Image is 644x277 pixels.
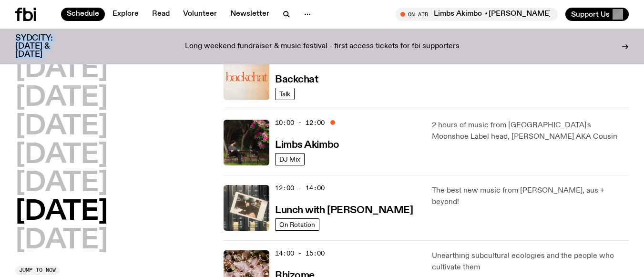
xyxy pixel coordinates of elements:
span: Talk [279,90,290,97]
button: [DATE] [15,199,108,226]
button: [DATE] [15,170,108,197]
p: The best new music from [PERSON_NAME], aus + beyond! [432,185,629,208]
a: Volunteer [177,8,223,21]
button: [DATE] [15,113,108,140]
a: Read [146,8,175,21]
span: Support Us [571,10,610,19]
button: [DATE] [15,56,108,83]
p: Long weekend fundraiser & music festival - first access tickets for fbi supporters [185,42,460,51]
span: DJ Mix [279,155,300,163]
h3: Lunch with [PERSON_NAME] [275,205,413,215]
img: Jackson sits at an outdoor table, legs crossed and gazing at a black and brown dog also sitting a... [224,120,269,165]
button: [DATE] [15,227,108,254]
h3: SYDCITY: [DATE] & [DATE] [15,34,76,59]
a: Newsletter [225,8,275,21]
a: Backchat [275,73,318,85]
h3: Limbs Akimbo [275,140,339,150]
a: DJ Mix [275,153,305,165]
h3: Backchat [275,75,318,85]
a: Limbs Akimbo [275,138,339,150]
span: 14:00 - 15:00 [275,249,325,258]
a: Schedule [61,8,105,21]
button: Support Us [565,8,629,21]
span: 10:00 - 12:00 [275,118,325,127]
span: Jump to now [19,267,56,273]
button: Jump to now [15,266,60,275]
a: On Rotation [275,218,319,231]
img: A polaroid of Ella Avni in the studio on top of the mixer which is also located in the studio. [224,185,269,231]
a: Explore [107,8,144,21]
p: 2 hours of music from [GEOGRAPHIC_DATA]'s Moonshoe Label head, [PERSON_NAME] AKA Cousin [432,120,629,143]
button: [DATE] [15,142,108,169]
p: Unearthing subcultural ecologies and the people who cultivate them [432,250,629,273]
a: Lunch with [PERSON_NAME] [275,204,413,215]
button: [DATE] [15,85,108,112]
span: On Rotation [279,221,315,228]
span: 12:00 - 14:00 [275,184,325,193]
button: On AirLimbs Akimbo ⋆[PERSON_NAME]⋆ [396,8,558,21]
a: Talk [275,88,295,100]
